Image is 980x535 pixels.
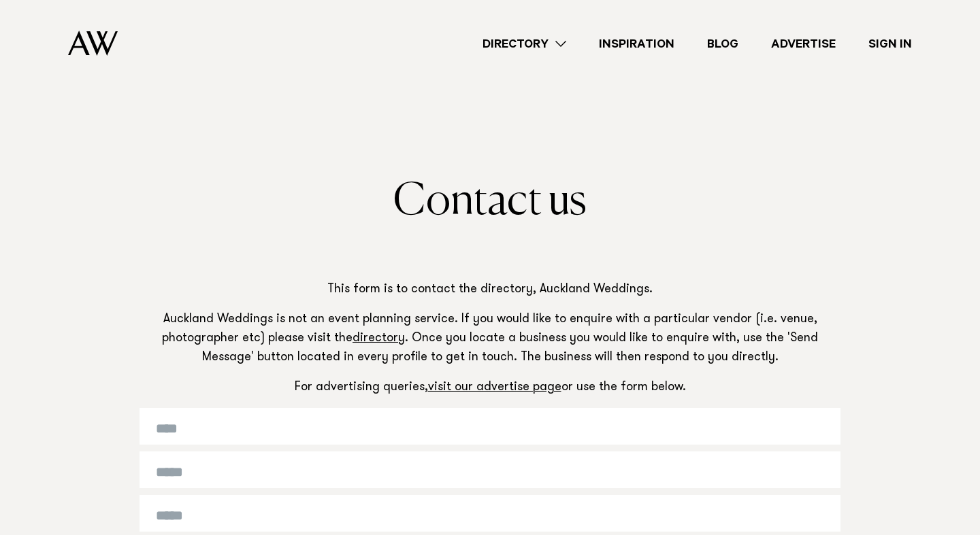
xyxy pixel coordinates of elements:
[466,35,583,53] a: Directory
[755,35,852,53] a: Advertise
[68,31,118,56] img: Auckland Weddings Logo
[353,332,405,345] a: directory
[140,379,840,398] p: For advertising queries, or use the form below.
[691,35,755,53] a: Blog
[140,177,840,226] h1: Contact us
[428,381,561,394] a: visit our advertise page
[583,35,691,53] a: Inspiration
[140,311,840,368] p: Auckland Weddings is not an event planning service. If you would like to enquire with a particula...
[140,281,840,300] p: This form is to contact the directory, Auckland Weddings.
[852,35,928,53] a: Sign In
